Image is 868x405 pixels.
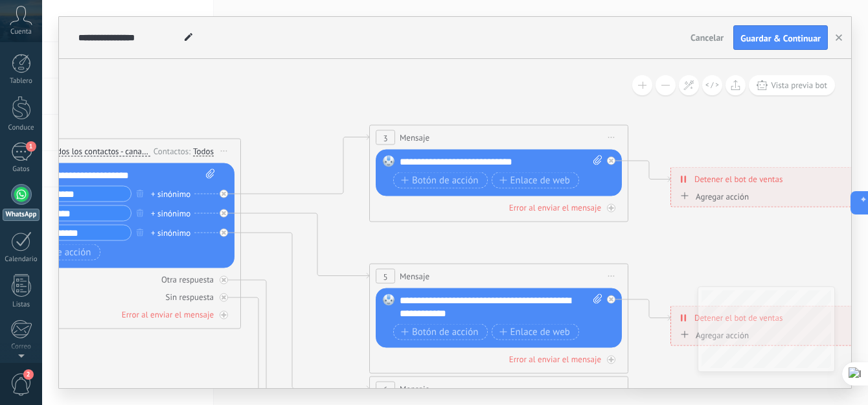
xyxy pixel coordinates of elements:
[492,324,579,340] button: Enlace de web
[383,132,387,143] span: 3
[193,146,214,156] div: Todos
[733,25,828,50] button: Guardar & Continuar
[685,28,729,47] button: Cancelar
[393,172,488,189] button: Botón de acción
[383,271,387,282] span: 5
[151,187,190,200] div: + sinónimo
[3,77,40,86] div: Tablero
[412,327,479,337] font: Botón de acción
[166,292,214,303] div: Sin respuesta
[492,172,579,189] button: Enlace de web
[696,191,749,201] font: Agregar acción
[696,330,749,340] font: Agregar acción
[400,270,429,283] span: Mensaje
[691,32,724,43] span: Cancelar
[26,141,36,152] span: 1
[749,75,835,95] button: Vista previa bot
[10,28,32,36] span: Cuenta
[740,34,821,43] span: Guardar & Continuar
[3,124,40,132] div: Conduce
[122,309,214,320] div: Error al enviar el mensaje
[3,165,40,174] div: Gatos
[694,312,782,324] span: Detener el bot de ventas
[154,145,193,157] div: Contactos:
[151,207,190,220] div: + sinónimo
[694,173,782,185] span: Detener el bot de ventas
[3,255,40,264] div: Calendario
[400,132,429,144] span: Mensaje
[3,301,40,309] div: Listas
[412,175,479,185] font: Botón de acción
[510,327,570,337] font: Enlace de web
[509,354,601,365] div: Error al enviar el mensaje
[3,343,40,351] div: Correo
[509,202,601,213] div: Error al enviar el mensaje
[161,274,214,285] div: Otra respuesta
[3,209,40,221] div: WhatsApp
[23,369,34,380] span: 2
[510,175,570,185] font: Enlace de web
[151,226,190,239] div: + sinónimo
[771,80,827,91] span: Vista previa bot
[393,324,488,340] button: Botón de acción
[400,383,429,395] span: Mensaje
[49,146,150,157] span: Todos los contactos - canales seleccionados
[383,384,387,395] span: 6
